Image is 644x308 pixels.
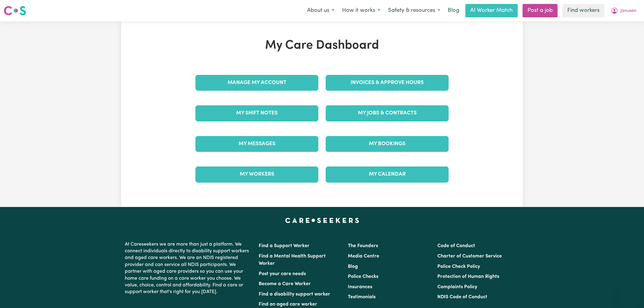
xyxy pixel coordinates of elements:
a: The Founders [348,243,378,248]
a: Find workers [562,4,604,17]
a: My Messages [195,136,318,152]
a: Find a Support Worker [259,243,310,248]
a: My Workers [195,166,318,182]
a: Police Check Policy [437,264,480,269]
a: Manage My Account [195,75,318,91]
a: Careseekers logo [4,4,26,18]
a: Blog [444,4,463,17]
a: Protection of Human Rights [437,274,499,279]
button: How it works [338,4,384,17]
a: My Bookings [326,136,449,152]
a: Complaints Policy [437,285,477,289]
a: Blog [348,264,358,269]
a: Insurances [348,285,372,289]
a: My Jobs & Contracts [326,105,449,121]
a: Code of Conduct [437,243,475,248]
a: Find a Mental Health Support Worker [259,254,326,266]
span: Janusan [621,8,636,14]
a: Charter of Customer Service [437,254,502,259]
button: My Account [607,4,640,17]
a: Careseekers home page [285,218,359,223]
a: Post your care needs [259,271,306,276]
a: My Shift Notes [195,105,318,121]
a: Police Checks [348,274,378,279]
a: Post a job [523,4,558,17]
h1: My Care Dashboard [192,38,452,53]
a: Media Centre [348,254,379,259]
button: Safety & resources [384,4,444,17]
a: Find an aged care worker [259,302,317,307]
p: At Careseekers we are more than just a platform. We connect individuals directly to disability su... [125,239,251,298]
iframe: Button to launch messaging window [620,284,639,303]
a: Find a disability support worker [259,292,330,297]
button: About us [303,4,338,17]
a: NDIS Code of Conduct [437,295,487,299]
a: My Calendar [326,166,449,182]
a: AI Worker Match [465,4,518,17]
a: Become a Care Worker [259,282,311,286]
a: Testimonials [348,295,376,299]
a: Invoices & Approve Hours [326,75,449,91]
img: Careseekers logo [4,5,26,16]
